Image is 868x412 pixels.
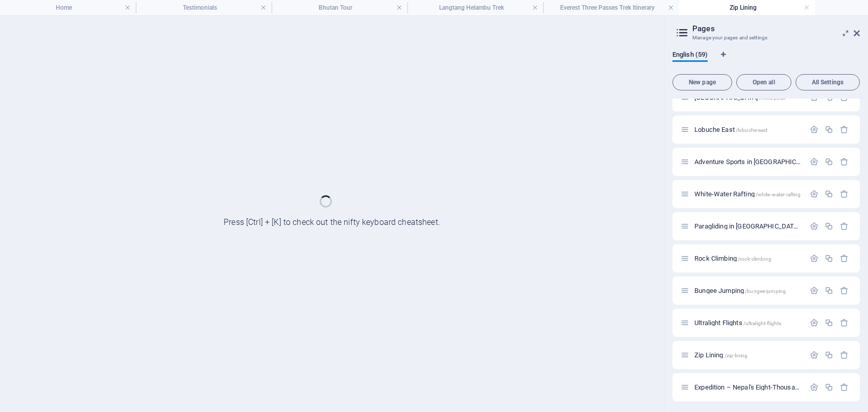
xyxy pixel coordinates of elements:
span: Zip Lining [694,351,748,359]
div: Expedition – Nepal's Eight-Thousanders [691,384,805,391]
div: Settings [810,190,818,198]
div: Remove [840,125,849,134]
span: Click to open page [694,255,771,262]
div: Settings [810,351,818,359]
span: New page [677,79,728,85]
div: Settings [810,125,818,134]
div: Duplicate [825,157,833,166]
span: Click to open page [694,126,767,133]
div: Bungee Jumping/bungee-jumping [691,287,805,294]
button: All Settings [795,74,860,90]
h4: Everest Three Passes Trek Itinerary [543,2,679,13]
div: Zip Lining/zip-lining [691,352,805,358]
span: /white-water-rafting [756,192,801,197]
div: Language Tabs [672,51,860,70]
span: White-Water Rafting [694,190,801,198]
div: Duplicate [825,125,833,134]
div: Duplicate [825,286,833,295]
span: Click to open page [694,222,855,230]
h3: Manage your pages and settings [692,33,839,42]
button: New page [672,74,732,90]
div: Remove [840,286,849,295]
h4: Testimonials [136,2,272,13]
div: Settings [810,254,818,263]
div: Settings [810,286,818,295]
span: /rock-climbing [738,256,771,262]
div: Rock Climbing/rock-climbing [691,255,805,262]
div: Lobuche East/lobuche-east [691,126,805,133]
div: Remove [840,190,849,198]
span: Click to open page [694,287,786,294]
button: Open all [736,74,791,90]
span: /zip-lining [725,353,748,358]
div: Remove [840,157,849,166]
div: Remove [840,318,849,327]
div: Settings [810,318,818,327]
div: Remove [840,383,849,392]
div: Duplicate [825,351,833,359]
div: Ultralight Flights/ultralight-flights [691,319,805,326]
div: Remove [840,254,849,263]
div: Settings [810,383,818,392]
div: Settings [810,157,818,166]
span: Click to open page [694,319,781,327]
div: Duplicate [825,254,833,263]
div: Duplicate [825,383,833,392]
span: /bungee-jumping [745,288,786,294]
h4: Langtang Helambu Trek [407,2,543,13]
div: Remove [840,222,849,231]
h4: Bhutan Tour [272,2,407,13]
h4: Zip Lining [679,2,815,13]
div: Adventure Sports in [GEOGRAPHIC_DATA] [691,158,805,165]
div: Remove [840,351,849,359]
h2: Pages [692,24,860,33]
span: /lobuche-east [736,127,768,133]
span: /paragliding-in-pokhara [801,224,855,230]
div: White-Water Rafting/white-water-rafting [691,191,805,197]
div: Paragliding in [GEOGRAPHIC_DATA]/paragliding-in-pokhara [691,223,805,230]
span: /ultralight-flights [743,321,782,326]
span: All Settings [800,79,855,85]
div: Duplicate [825,318,833,327]
span: Open all [741,79,787,85]
div: Duplicate [825,190,833,198]
div: Duplicate [825,222,833,231]
span: English (59) [672,49,708,63]
div: Settings [810,222,818,231]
